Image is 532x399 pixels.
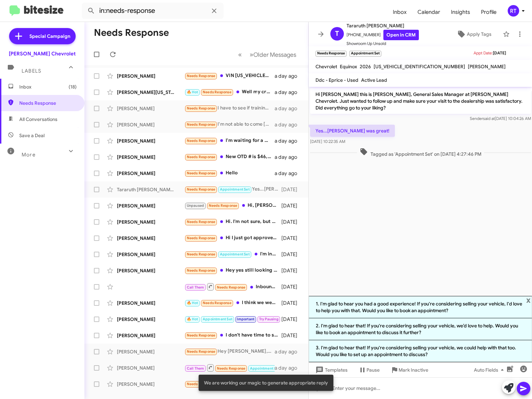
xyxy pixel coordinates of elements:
[360,64,371,70] span: 2026
[117,186,184,193] div: Tararuth [PERSON_NAME]
[234,48,246,61] button: Previous
[250,50,253,59] span: »
[220,252,250,256] span: Appointment Set
[184,218,281,226] div: Hi. I'm not sure, but how much are you looking to spend on it?
[275,170,303,177] div: a day ago
[22,68,41,74] span: Labels
[184,185,281,193] div: Yes...[PERSON_NAME] was great!
[476,2,502,22] a: Profile
[238,50,242,59] span: «
[275,121,303,128] div: a day ago
[204,379,328,386] span: We are working our magic to generate appropriate reply
[117,202,184,209] div: [PERSON_NAME]
[187,155,216,159] span: Needs Response
[281,300,303,306] div: [DATE]
[184,72,275,80] div: VIN [US_VEHICLE_IDENTIFICATION_NUMBER] 155,000 miles
[203,90,231,94] span: Needs Response
[281,332,303,339] div: [DATE]
[184,202,281,209] div: Hi, [PERSON_NAME]! We're waiting on the NJ $4000 rebate to process in the next 7-8 days. We are g...
[117,365,184,371] div: [PERSON_NAME]
[187,317,198,321] span: 🔥 Hot
[187,122,216,127] span: Needs Response
[117,154,184,160] div: [PERSON_NAME]
[275,105,303,112] div: a day ago
[399,364,428,376] span: Mark Inactive
[468,364,512,376] button: Auto Fields
[281,202,303,209] div: [DATE]
[281,235,303,242] div: [DATE]
[117,251,184,258] div: [PERSON_NAME]
[117,73,184,79] div: [PERSON_NAME]
[187,333,216,338] span: Needs Response
[275,365,303,371] div: a day ago
[117,348,184,355] div: [PERSON_NAME]
[187,349,216,354] span: Needs Response
[385,364,434,376] button: Mark Inactive
[187,236,216,240] span: Needs Response
[117,170,184,177] div: [PERSON_NAME]
[187,187,216,192] span: Needs Response
[184,364,275,372] div: Inbound Call
[187,220,216,224] span: Needs Response
[387,2,412,22] a: Inbox
[184,250,281,258] div: I'm interested in the 2020 Jeep Grand Cherokee, Grey with black rims
[366,364,380,376] span: Pause
[187,268,216,273] span: Needs Response
[117,219,184,225] div: [PERSON_NAME]
[184,137,275,145] div: I'm waiting for a quote
[187,90,198,94] span: 🔥 Hot
[309,364,353,376] button: Templates
[315,51,347,57] small: Needs Response
[281,316,303,323] div: [DATE]
[187,301,198,305] span: 🔥 Hot
[347,22,419,30] span: Tararuth [PERSON_NAME]
[9,28,76,44] a: Special Campaign
[361,77,387,83] span: Active Lead
[184,299,281,307] div: I think we went through this already
[184,121,275,128] div: I'm not able to come [DATE]. However can we chat in a bit
[468,64,506,70] span: [PERSON_NAME]
[184,153,275,161] div: New OTD # is $46,958.84 Includes Hard Tonneau, Splash Guards, Rubber Cab Floor Liners + Ceramic C...
[446,2,476,22] a: Insights
[19,83,77,90] span: Inbox
[474,50,493,55] span: Appt Date:
[187,366,204,371] span: Call Them
[275,348,303,355] div: a day ago
[275,154,303,160] div: a day ago
[184,267,281,274] div: Hey yes still looking feel free to send any over
[383,30,419,40] a: Open in CRM
[19,116,57,123] span: All Conversations
[217,366,246,371] span: Needs Response
[374,64,465,70] span: [US_VEHICLE_IDENTIFICATION_NUMBER]
[184,315,281,323] div: So I have a very specific game plan in mind lol. Right now my wife has a 23 gmc Acadia lease of $...
[474,364,506,376] span: Auto Fields
[281,251,303,258] div: [DATE]
[259,317,279,321] span: Try Pausing
[234,48,300,61] nav: Page navigation example
[22,152,35,158] span: More
[187,171,216,175] span: Needs Response
[340,64,357,70] span: Equinox
[203,301,231,305] span: Needs Response
[184,380,281,388] div: I like the black Traverse & looking for it but it's not here??
[203,317,232,321] span: Appointment Set
[117,300,184,306] div: [PERSON_NAME]
[184,331,281,339] div: I don't have time to stop in usually. I have a $35,000 buyout from Stellantis and I know there's ...
[448,28,500,40] button: Apply Tags
[117,316,184,323] div: [PERSON_NAME]
[117,381,184,388] div: [PERSON_NAME]
[19,100,77,106] span: Needs Response
[69,83,77,90] span: (18)
[526,296,531,304] span: x
[314,364,348,376] span: Templates
[349,51,381,57] small: Appointment Set
[275,138,303,144] div: a day ago
[275,73,303,79] div: a day ago
[335,28,339,39] span: T
[353,364,385,376] button: Pause
[184,88,275,96] div: Well my credit is not good right now and I have struggled to keep up with the payments I currentl...
[9,50,76,57] div: [PERSON_NAME] Chevrolet
[347,30,419,40] span: [PHONE_NUMBER]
